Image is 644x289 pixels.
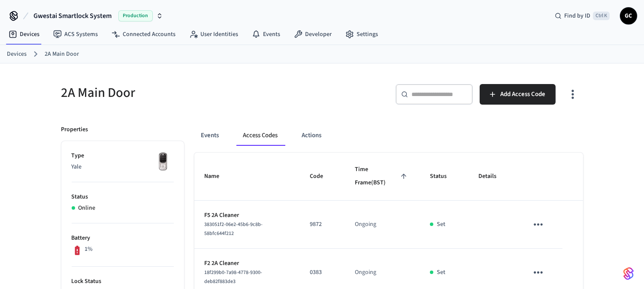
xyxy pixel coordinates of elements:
span: Find by ID [564,12,590,20]
p: Online [79,204,96,213]
span: Status [430,170,458,183]
p: Set [437,268,445,277]
button: Events [194,125,226,146]
img: SeamLogoGradient.69752ec5.svg [623,267,634,280]
a: Developer [287,27,339,42]
h5: 2A Main Door [61,84,317,102]
div: Find by IDCtrl K [548,8,617,24]
a: Devices [2,27,46,42]
span: Gwestai Smartlock System [33,11,112,21]
img: Yale Assure Touchscreen Wifi Smart Lock, Satin Nickel, Front [152,151,174,173]
span: Add Access Code [500,89,545,100]
span: 383051f2-06e2-45b6-9c8b-58bfc644f212 [205,221,263,237]
span: Ctrl K [593,12,610,20]
a: Events [245,27,287,42]
span: Production [118,10,153,21]
span: Name [205,170,231,183]
a: Devices [7,50,27,59]
p: Type [72,151,174,160]
p: Yale [72,163,174,172]
p: F5 2A Cleaner [205,211,290,220]
p: Lock Status [72,277,174,286]
p: Status [72,193,174,202]
a: Settings [339,27,385,42]
span: Time Frame(BST) [355,163,409,190]
a: ACS Systems [46,27,105,42]
span: GC [621,8,636,24]
p: 9872 [310,220,334,229]
div: ant example [194,125,583,146]
a: Connected Accounts [105,27,182,42]
span: Details [478,170,508,183]
button: Actions [295,125,329,146]
p: Set [437,220,445,229]
a: 2A Main Door [45,50,79,59]
button: GC [620,7,637,24]
p: 0383 [310,268,334,277]
button: Access Codes [236,125,285,146]
button: Add Access Code [480,84,556,105]
p: Battery [72,234,174,243]
span: 18f299b0-7a98-4778-9300-deb82f883de3 [205,269,263,285]
p: F2 2A Cleaner [205,259,290,268]
p: Properties [61,125,88,134]
td: Ongoing [345,201,420,249]
span: Code [310,170,334,183]
p: 1% [85,245,93,254]
a: User Identities [182,27,245,42]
